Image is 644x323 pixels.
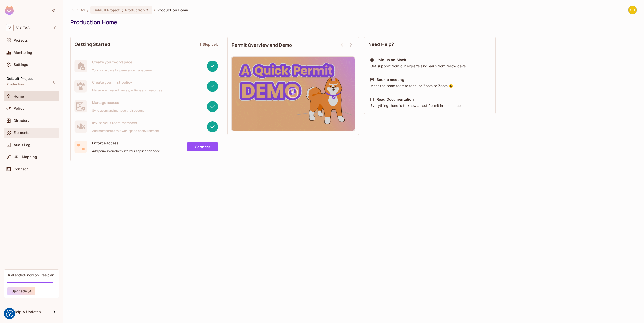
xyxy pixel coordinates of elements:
[72,8,85,12] span: the active workspace
[7,77,33,81] span: Default Project
[16,26,30,30] span: Workspace: VIOTAS
[92,141,160,145] span: Enforce access
[377,97,414,102] div: Read Documentation
[92,129,159,133] span: Add members to this workspace or environment
[93,8,120,12] span: Default Project
[92,120,159,125] span: Invite your team members
[14,51,32,55] span: Monitoring
[14,106,24,110] span: Policy
[7,82,24,86] span: Production
[6,310,13,317] img: Revisit consent button
[370,103,490,108] div: Everything there is to know about Permit in one place
[92,60,155,64] span: Create your workspace
[122,8,123,12] span: :
[14,143,30,147] span: Audit Log
[14,155,37,159] span: URL Mapping
[14,131,29,135] span: Elements
[232,42,292,48] span: Permit Overview and Demo
[14,94,24,98] span: Home
[14,63,28,67] span: Settings
[377,77,404,82] div: Book a meeting
[154,8,155,12] li: /
[70,18,634,26] div: Production Home
[92,109,144,113] span: Sync users and manage their access
[7,287,35,295] button: Upgrade
[6,310,13,317] button: Consent Preferences
[92,149,160,153] span: Add permission checks to your application code
[92,80,162,85] span: Create your first policy
[187,142,218,151] a: Connect
[200,42,218,47] div: 1 Step Left
[92,88,162,93] span: Manage access with roles, actions and resources
[14,167,28,171] span: Connect
[125,8,145,12] span: Production
[14,119,29,123] span: Directory
[87,8,88,12] li: /
[6,24,14,31] span: V
[157,8,188,12] span: Production Home
[14,310,41,314] span: Help & Updates
[92,68,155,72] span: Your home base for permission management
[7,273,54,278] div: Trial ended- now on Free plan
[92,100,144,105] span: Manage access
[628,6,637,14] img: christie.molloy@viotas.com
[5,6,14,15] img: SReyMgAAAABJRU5ErkJggg==
[75,41,110,48] span: Getting Started
[14,38,28,42] span: Projects
[377,57,406,62] div: Join us on Slack
[370,83,490,88] div: Meet the team face to face, or Zoom to Zoom 😉
[370,64,490,69] div: Get support from out experts and learn from fellow devs
[368,41,394,48] span: Need Help?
